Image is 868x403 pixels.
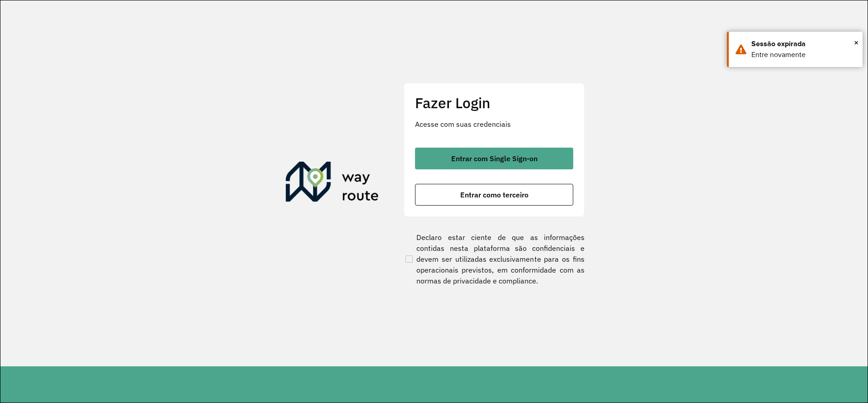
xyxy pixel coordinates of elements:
[751,38,856,49] div: Sessão expirada
[451,155,538,162] span: Entrar com Single Sign-on
[415,119,573,130] p: Acesse com suas credenciais
[286,162,379,205] img: Roteirizador AmbevTech
[415,94,573,111] h2: Fazer Login
[415,184,573,206] button: button
[854,36,859,49] span: ×
[404,232,585,286] label: Declaro estar ciente de que as informações contidas nesta plataforma são confidenciais e devem se...
[415,148,573,169] button: button
[854,36,859,49] button: Close
[751,49,856,60] div: Entre novamente
[460,191,528,198] span: Entrar como terceiro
